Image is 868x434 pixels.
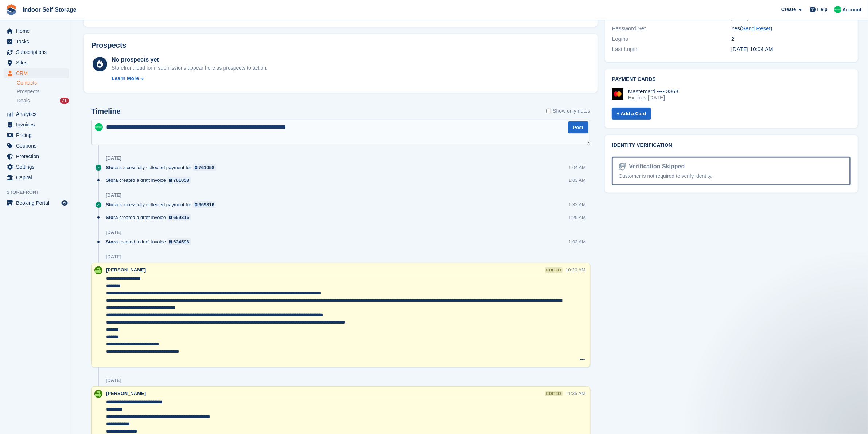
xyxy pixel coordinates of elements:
a: 761058 [193,164,217,171]
span: Tasks [16,36,60,47]
div: created a draft invoice [106,238,195,245]
span: Pricing [16,130,60,140]
span: Stora [106,201,118,208]
h2: Payment cards [612,77,851,82]
span: Coupons [16,141,60,151]
a: Send Reset [742,25,770,31]
div: Password Set [612,24,731,33]
a: Preview store [60,199,69,207]
a: 761058 [167,177,191,184]
div: Learn More [112,75,139,82]
div: edited [545,267,563,273]
span: ( ) [740,25,772,31]
label: Show only notes [546,107,590,115]
a: Indoor Self Storage [20,4,79,16]
div: 1:32 AM [568,201,586,208]
span: CRM [16,68,60,78]
a: 669316 [193,201,217,208]
span: Home [16,26,60,36]
a: menu [4,36,69,47]
div: 634596 [173,238,189,245]
img: stora-icon-8386f47178a22dfd0bd8f6a31ec36ba5ce8667c1dd55bd0f319d3a0aa187defe.svg [6,4,17,15]
div: Customer is not required to verify identity. [619,172,844,180]
a: menu [4,26,69,36]
a: menu [4,151,69,161]
div: created a draft invoice [106,214,195,221]
div: 1:29 AM [568,214,586,221]
span: Subscriptions [16,47,60,57]
input: Show only notes [546,107,551,115]
div: 1:03 AM [568,238,586,245]
div: Verification Skipped [626,162,685,171]
a: menu [4,141,69,151]
a: menu [4,58,69,68]
span: Protection [16,151,60,161]
img: Helen Wilson [94,390,102,398]
div: 10:20 AM [565,266,585,273]
div: [DATE] [106,155,121,161]
div: Storefront lead form submissions appear here as prospects to action. [112,64,268,72]
span: Settings [16,162,60,172]
img: Helen Nicholls [95,123,103,131]
span: Sites [16,58,60,68]
span: Help [817,6,828,13]
div: No prospects yet [112,55,268,64]
div: [DATE] [106,230,121,235]
img: Mastercard Logo [612,88,623,100]
a: 634596 [167,238,191,245]
span: Stora [106,164,118,171]
div: successfully collected payment for [106,164,220,171]
div: [DATE] [106,378,121,383]
span: Invoices [16,120,60,130]
a: menu [4,130,69,140]
h2: Prospects [91,41,126,50]
div: Yes [731,24,851,33]
div: 11:35 AM [565,390,585,397]
h2: Identity verification [612,142,851,148]
span: Stora [106,214,118,221]
div: Last Login [612,45,731,54]
div: [DATE] [106,254,121,260]
img: Helen Wilson [94,266,102,274]
div: 1:03 AM [568,177,586,184]
a: menu [4,109,69,119]
a: Deals 71 [17,97,69,105]
time: 2024-09-16 09:04:00 UTC [731,46,773,52]
span: Storefront [7,189,73,196]
a: menu [4,172,69,183]
a: menu [4,120,69,130]
span: Deals [17,97,30,104]
div: Mastercard •••• 3368 [628,88,678,95]
div: 761058 [173,177,189,184]
span: Account [842,6,861,13]
a: menu [4,162,69,172]
span: Capital [16,172,60,183]
div: 71 [60,98,69,104]
span: Stora [106,238,118,245]
div: 669316 [199,201,214,208]
button: Post [568,121,588,133]
a: 669316 [167,214,191,221]
div: created a draft invoice [106,177,195,184]
a: menu [4,47,69,57]
div: 2 [731,35,851,43]
div: edited [545,391,563,396]
span: [PERSON_NAME] [106,267,146,273]
img: Helen Nicholls [834,6,841,13]
span: Analytics [16,109,60,119]
h2: Timeline [91,107,121,116]
div: successfully collected payment for [106,201,220,208]
a: Learn More [112,75,268,82]
div: 669316 [173,214,189,221]
div: [DATE] [106,192,121,198]
img: Identity Verification Ready [619,163,626,171]
a: menu [4,68,69,78]
div: 1:04 AM [568,164,586,171]
a: menu [4,198,69,208]
span: Booking Portal [16,198,60,208]
span: [PERSON_NAME] [106,391,146,396]
div: Expires [DATE] [628,94,678,101]
span: Create [781,6,796,13]
div: Logins [612,35,731,43]
a: Contacts [17,79,69,86]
